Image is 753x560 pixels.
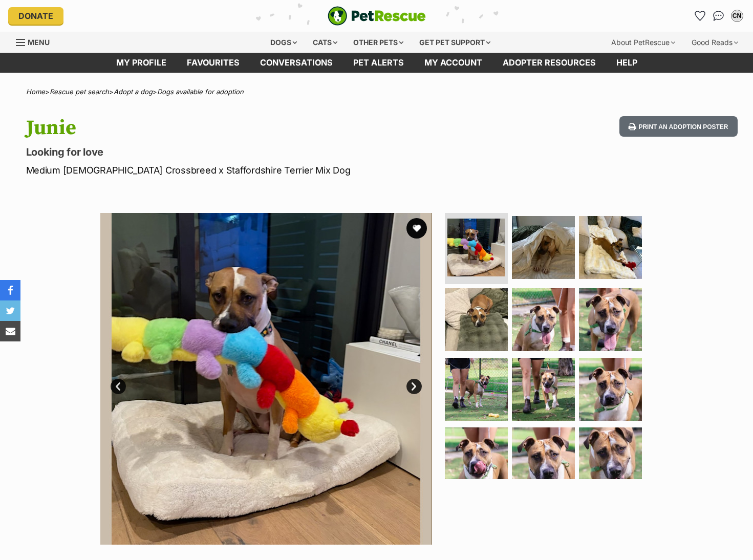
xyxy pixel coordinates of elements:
[343,53,414,73] a: Pet alerts
[492,53,606,73] a: Adopter resources
[346,32,411,53] div: Other pets
[157,88,244,96] a: Dogs available for adoption
[26,163,459,177] p: Medium [DEMOGRAPHIC_DATA] Crossbreed x Staffordshire Terrier Mix Dog
[26,116,459,140] h1: Junie
[692,8,745,24] ul: Account quick links
[512,427,575,490] img: Photo of Junie
[26,88,45,96] a: Home
[111,379,126,394] a: Prev
[729,8,745,24] button: My account
[732,11,742,21] div: CN
[713,11,724,21] img: chat-41dd97257d64d25036548639549fe6c8038ab92f7586957e7f3b1b290dea8141.svg
[604,32,682,53] div: About PetRescue
[579,288,642,351] img: Photo of Junie
[445,358,508,421] img: Photo of Junie
[177,53,250,73] a: Favourites
[606,53,648,73] a: Help
[263,32,304,53] div: Dogs
[100,213,432,545] img: Photo of Junie
[711,8,727,24] a: Conversations
[579,427,642,490] img: Photo of Junie
[512,288,575,351] img: Photo of Junie
[684,32,745,53] div: Good Reads
[445,427,508,490] img: Photo of Junie
[8,7,63,25] a: Donate
[106,53,177,73] a: My profile
[412,32,498,53] div: Get pet support
[1,88,753,96] div: > > >
[692,8,708,24] a: Favourites
[406,218,427,239] button: favourite
[445,288,508,351] img: Photo of Junie
[512,358,575,421] img: Photo of Junie
[28,38,50,47] span: Menu
[579,358,642,421] img: Photo of Junie
[114,88,153,96] a: Adopt a dog
[16,32,57,51] a: Menu
[414,53,492,73] a: My account
[328,6,426,26] img: logo-e224e6f780fb5917bec1dbf3a21bbac754714ae5b6737aabdf751b685950b380.svg
[328,6,426,26] a: PetRescue
[406,379,422,394] a: Next
[306,32,345,53] div: Cats
[447,219,505,276] img: Photo of Junie
[579,216,642,279] img: Photo of Junie
[512,216,575,279] img: Photo of Junie
[26,145,459,159] p: Looking for love
[619,116,737,137] button: Print an adoption poster
[250,53,343,73] a: conversations
[50,88,109,96] a: Rescue pet search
